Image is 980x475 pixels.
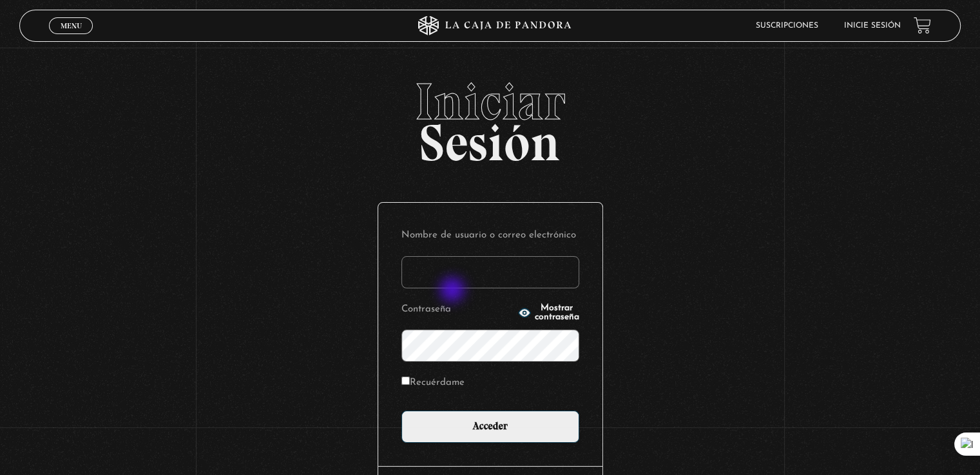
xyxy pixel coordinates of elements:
[19,76,960,127] span: Iniciar
[56,33,86,42] span: Cerrar
[61,22,82,30] span: Menu
[844,22,901,30] a: Inicie sesión
[518,304,579,322] button: Mostrar contraseña
[535,304,579,322] span: Mostrar contraseña
[401,226,579,246] label: Nombre de usuario o correo electrónico
[401,373,465,393] label: Recuérdame
[401,300,514,320] label: Contraseña
[19,76,960,158] h2: Sesión
[756,22,818,30] a: Suscripciones
[401,377,410,385] input: Recuérdame
[914,17,931,34] a: View your shopping cart
[401,411,579,443] input: Acceder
